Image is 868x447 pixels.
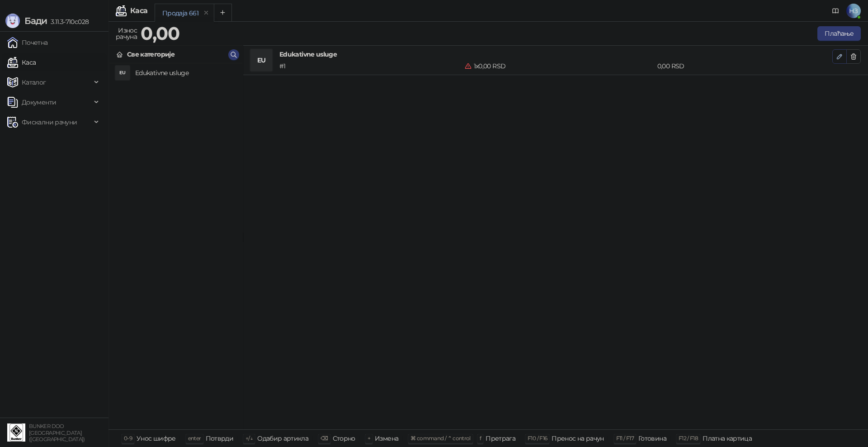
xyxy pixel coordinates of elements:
div: EU [250,49,272,71]
div: Измена [375,433,398,444]
a: Документација [828,4,843,18]
a: Каса [7,53,36,71]
div: Готовина [638,433,666,444]
img: Logo [5,14,20,28]
span: Документи [22,93,56,111]
strong: 0,00 [141,22,179,44]
div: 0,00 RSD [656,61,834,71]
div: Продаја 661 [162,8,198,18]
span: 3.11.3-710c028 [47,18,89,26]
div: Претрага [486,433,515,444]
div: Износ рачуна [114,24,139,43]
button: remove [200,9,212,17]
span: Каталог [22,73,46,91]
h4: Edukativne usluge [279,49,832,59]
h4: Edukativne usluge [135,66,236,80]
span: F12 / F18 [679,435,698,442]
span: f [480,435,481,442]
span: ↑/↓ [245,435,253,442]
img: 64x64-companyLogo-d200c298-da26-4023-afd4-f376f589afb5.jpeg [7,423,25,442]
span: 0-9 [124,435,132,442]
small: BUNKER DOO [GEOGRAPHIC_DATA] ([GEOGRAPHIC_DATA]) [29,423,85,442]
div: # 1 [278,61,463,71]
a: Почетна [7,33,48,52]
button: Add tab [214,4,232,22]
span: enter [188,435,201,442]
div: Каса [130,7,147,14]
span: НЗ [846,4,861,18]
span: + [368,435,370,442]
span: ⌫ [321,435,328,442]
span: F11 / F17 [616,435,634,442]
div: Потврди [206,433,234,444]
div: EU [115,66,130,80]
div: Платна картица [703,433,752,444]
div: Одабир артикла [257,433,308,444]
button: Плаћање [817,26,861,41]
span: ⌘ command / ⌃ control [410,435,471,442]
div: Све категорије [127,49,175,59]
div: Пренос на рачун [552,433,604,444]
div: Унос шифре [137,433,176,444]
div: grid [109,63,243,429]
div: Сторно [333,433,355,444]
span: Фискални рачуни [22,113,77,131]
span: F10 / F16 [528,435,547,442]
span: Бади [24,15,47,26]
div: 1 x 0,00 RSD [463,61,655,71]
